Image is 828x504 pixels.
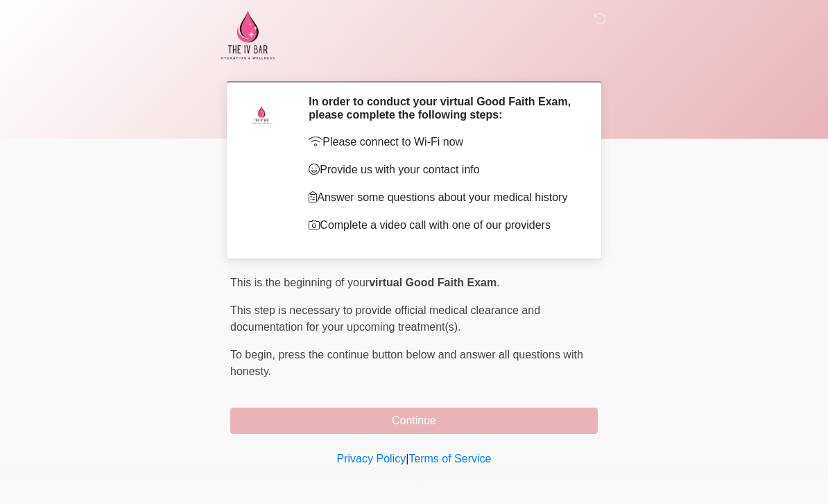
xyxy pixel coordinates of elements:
[309,217,577,234] p: Complete a video call with one of our providers
[337,453,406,464] a: Privacy Policy
[309,189,577,206] p: Answer some questions about your medical history
[309,95,577,121] h2: In order to conduct your virtual Good Faith Exam, please complete the following steps:
[408,453,491,464] a: Terms of Service
[230,277,369,288] span: This is the beginning of your
[241,95,282,137] img: Agent Avatar
[230,349,583,377] span: press the continue button below and answer all questions with honesty.
[230,349,278,360] span: To begin,
[216,10,279,60] img: The IV Bar, LLC Logo
[309,134,577,150] p: Please connect to Wi-Fi now
[230,408,598,434] button: Continue
[406,453,408,464] a: |
[309,162,577,178] p: Provide us with your contact info
[230,304,540,333] span: This step is necessary to provide official medical clearance and documentation for your upcoming ...
[369,277,497,288] strong: virtual Good Faith Exam
[497,277,499,288] span: .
